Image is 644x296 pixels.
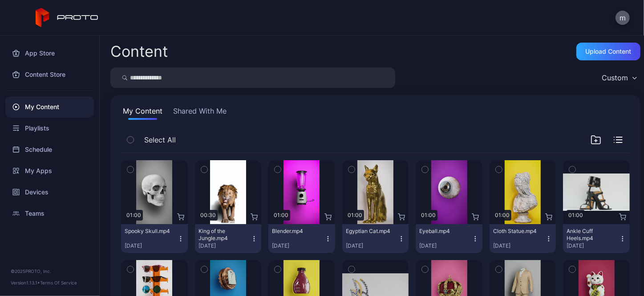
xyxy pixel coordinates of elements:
div: [DATE] [198,242,251,249]
button: Cloth Statue.mp4[DATE] [490,224,556,253]
div: © 2025 PROTO, Inc. [11,268,89,275]
button: Custom [597,67,640,88]
button: Egyptian Cat.mp4[DATE] [342,224,409,253]
button: Ankle Cuff Heels.mp4[DATE] [563,224,630,253]
div: Eyeball.mp4 [419,228,468,235]
a: Terms Of Service [40,280,77,285]
div: Upload Content [586,48,632,55]
button: King of the Jungle.mp4[DATE] [195,224,262,253]
button: Blender.mp4[DATE] [268,224,335,253]
div: Content [110,44,168,59]
button: m [616,11,630,25]
span: Version 1.13.1 • [11,280,40,285]
a: My Content [5,96,94,118]
a: Devices [5,182,94,203]
div: Custom [602,73,628,82]
div: [DATE] [567,242,619,249]
a: My Apps [5,160,94,182]
button: Spooky Skull.mp4[DATE] [121,224,188,253]
button: Upload Content [576,43,640,60]
div: Cloth Statue.mp4 [493,228,542,235]
div: King of the Jungle.mp4 [198,228,247,242]
button: Shared With Me [171,106,228,120]
div: [DATE] [493,242,546,249]
div: Egyptian Cat.mp4 [346,228,395,235]
div: Spooky Skull.mp4 [125,228,174,235]
div: [DATE] [125,242,177,249]
div: [DATE] [419,242,472,249]
a: Teams [5,203,94,224]
span: Select All [144,134,176,145]
div: [DATE] [346,242,398,249]
div: [DATE] [272,242,324,249]
button: Eyeball.mp4[DATE] [416,224,482,253]
a: Schedule [5,139,94,160]
div: Ankle Cuff Heels.mp4 [567,228,616,242]
a: Playlists [5,118,94,139]
a: App Store [5,43,94,64]
div: Blender.mp4 [272,228,321,235]
a: Content Store [5,64,94,85]
button: My Content [121,106,164,120]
